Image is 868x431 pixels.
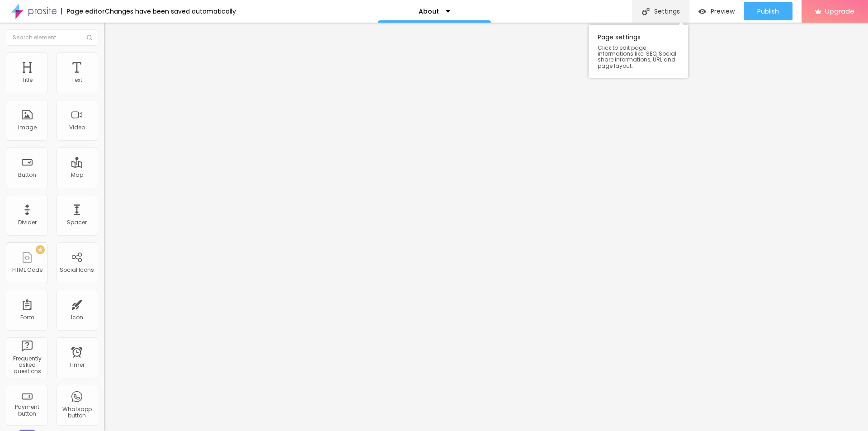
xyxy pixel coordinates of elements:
img: view-1.svg [698,8,706,15]
div: Payment button [9,404,45,417]
span: Publish [757,8,779,15]
button: Preview [689,2,744,20]
div: Changes have been saved automatically [105,8,236,14]
div: Frequently asked questions [9,355,45,375]
div: Text [71,77,82,83]
input: Search element [7,29,97,46]
div: Spacer [67,219,87,226]
img: Icone [87,35,92,40]
div: Page editor [61,8,105,14]
div: Form [20,314,34,321]
iframe: Editor [104,23,868,431]
div: Timer [69,362,85,368]
div: Button [18,172,36,178]
span: Preview [711,8,735,15]
img: Icone [642,8,650,15]
p: About [419,8,439,14]
div: Title [22,77,33,83]
div: Icon [71,314,83,321]
div: Map [71,172,83,178]
div: Image [18,124,37,131]
span: Upgrade [825,7,854,15]
div: Page settings [589,25,688,78]
div: Social Icons [60,267,94,273]
span: Click to edit page informations like: SEO, Social share informations, URL and page layout. [598,45,679,69]
div: Divider [18,219,37,226]
div: Video [69,124,85,131]
div: HTML Code [12,267,42,273]
div: Whatsapp button [59,406,94,419]
button: Publish [744,2,793,20]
